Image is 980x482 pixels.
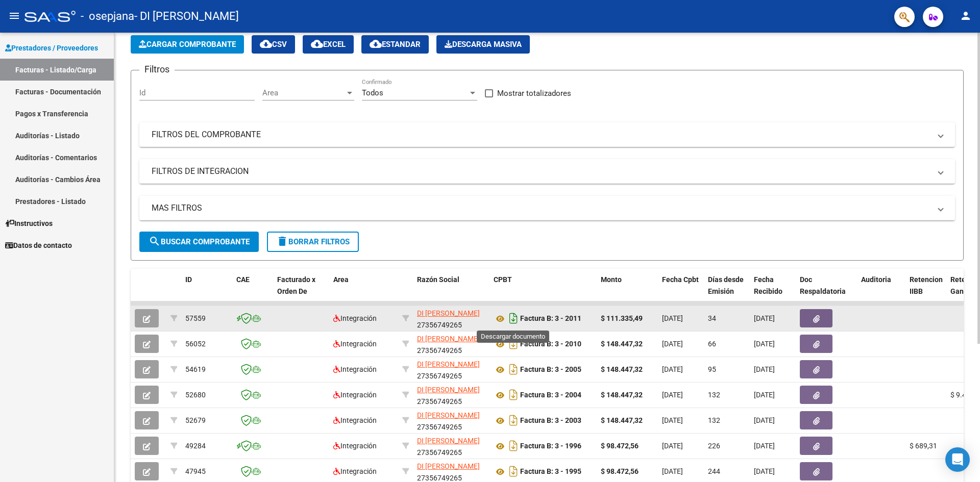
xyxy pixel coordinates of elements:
[708,275,744,295] span: Días desde Emisión
[507,438,520,454] i: Descargar documento
[185,416,206,424] span: 52679
[185,340,206,348] span: 56052
[507,361,520,377] i: Descargar documento
[754,467,775,475] span: [DATE]
[333,275,349,284] span: Area
[185,391,206,399] span: 52680
[417,437,480,445] span: DI [PERSON_NAME]
[276,235,288,247] mat-icon: delete
[417,461,485,482] div: 27356749265
[417,275,459,284] span: Razón Social
[520,442,581,450] strong: Factura B: 3 - 1996
[662,391,683,399] span: [DATE]
[520,366,581,374] strong: Factura B: 3 - 2005
[329,269,398,314] datatable-header-cell: Area
[601,391,643,399] strong: $ 148.447,32
[597,269,658,314] datatable-header-cell: Monto
[507,412,520,428] i: Descargar documento
[601,442,639,450] strong: $ 98.472,56
[131,35,244,54] button: Cargar Comprobante
[601,365,643,373] strong: $ 148.447,32
[754,416,775,424] span: [DATE]
[185,314,206,322] span: 57559
[333,365,377,373] span: Integración
[754,275,782,295] span: Fecha Recibido
[601,467,639,475] strong: $ 98.472,56
[303,35,354,54] button: EXCEL
[754,340,775,348] span: [DATE]
[185,275,192,284] span: ID
[139,232,259,252] button: Buscar Comprobante
[260,38,272,50] mat-icon: cloud_download
[704,269,750,314] datatable-header-cell: Días desde Emisión
[5,218,53,229] span: Instructivos
[139,159,955,184] mat-expansion-panel-header: FILTROS DE INTEGRACION
[417,435,485,456] div: 27356749265
[436,35,530,54] button: Descarga Masiva
[267,232,359,252] button: Borrar Filtros
[362,88,383,97] span: Todos
[910,275,943,295] span: Retencion IIBB
[662,314,683,322] span: [DATE]
[185,365,206,373] span: 54619
[436,35,530,54] app-download-masive: Descarga masiva de comprobantes (adjuntos)
[960,10,972,22] mat-icon: person
[708,467,720,475] span: 244
[149,237,250,246] span: Buscar Comprobante
[708,340,716,348] span: 66
[662,340,683,348] span: [DATE]
[5,240,72,251] span: Datos de contacto
[905,269,946,314] datatable-header-cell: Retencion IIBB
[8,10,20,22] mat-icon: menu
[507,387,520,403] i: Descargar documento
[276,237,350,246] span: Borrar Filtros
[497,87,571,99] span: Mostrar totalizadores
[445,40,522,49] span: Descarga Masiva
[333,314,377,322] span: Integración
[507,310,520,326] i: Descargar documento
[185,442,206,450] span: 49284
[417,308,485,329] div: 27356749265
[601,275,622,284] span: Monto
[708,391,720,399] span: 132
[494,275,512,284] span: CPBT
[910,442,937,450] span: $ 689,31
[520,417,581,425] strong: Factura B: 3 - 2003
[134,5,239,28] span: - DI [PERSON_NAME]
[417,359,485,380] div: 27356749265
[658,269,704,314] datatable-header-cell: Fecha Cpbt
[520,340,581,348] strong: Factura B: 3 - 2010
[152,166,930,177] mat-panel-title: FILTROS DE INTEGRACION
[754,391,775,399] span: [DATE]
[252,35,295,54] button: CSV
[417,335,480,343] span: DI [PERSON_NAME]
[333,391,377,399] span: Integración
[662,442,683,450] span: [DATE]
[520,391,581,399] strong: Factura B: 3 - 2004
[370,38,382,50] mat-icon: cloud_download
[370,40,421,49] span: Estandar
[754,442,775,450] span: [DATE]
[507,336,520,352] i: Descargar documento
[520,468,581,476] strong: Factura B: 3 - 1995
[417,411,480,419] span: DI [PERSON_NAME]
[139,62,175,77] h3: Filtros
[260,40,287,49] span: CSV
[417,360,480,368] span: DI [PERSON_NAME]
[181,269,232,314] datatable-header-cell: ID
[796,269,857,314] datatable-header-cell: Doc Respaldatoria
[520,315,581,323] strong: Factura B: 3 - 2011
[333,340,377,348] span: Integración
[754,365,775,373] span: [DATE]
[708,442,720,450] span: 226
[417,386,480,394] span: DI [PERSON_NAME]
[139,122,955,147] mat-expansion-panel-header: FILTROS DEL COMPROBANTE
[857,269,905,314] datatable-header-cell: Auditoria
[861,275,891,284] span: Auditoria
[232,269,273,314] datatable-header-cell: CAE
[152,129,930,140] mat-panel-title: FILTROS DEL COMPROBANTE
[601,314,643,322] strong: $ 111.335,49
[361,35,429,54] button: Estandar
[333,416,377,424] span: Integración
[662,467,683,475] span: [DATE]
